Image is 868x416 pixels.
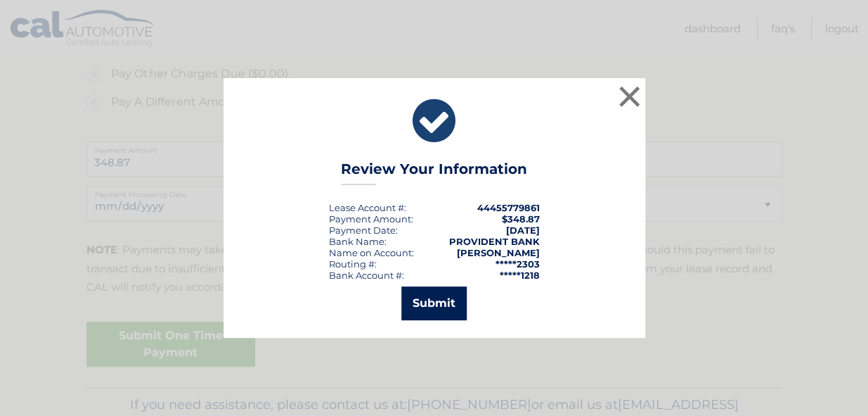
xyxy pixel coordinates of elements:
[616,82,644,111] button: ×
[506,225,540,236] span: [DATE]
[502,213,540,225] span: $348.87
[329,258,377,270] div: Routing #:
[329,202,406,213] div: Lease Account #:
[329,236,387,247] div: Bank Name:
[329,247,414,258] div: Name on Account:
[477,202,540,213] strong: 44455779861
[401,286,467,320] button: Submit
[329,225,396,236] span: Payment Date
[457,247,540,258] strong: [PERSON_NAME]
[329,213,413,225] div: Payment Amount:
[329,225,398,236] div: :
[329,270,404,281] div: Bank Account #:
[449,236,540,247] strong: PROVIDENT BANK
[341,160,527,185] h3: Review Your Information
